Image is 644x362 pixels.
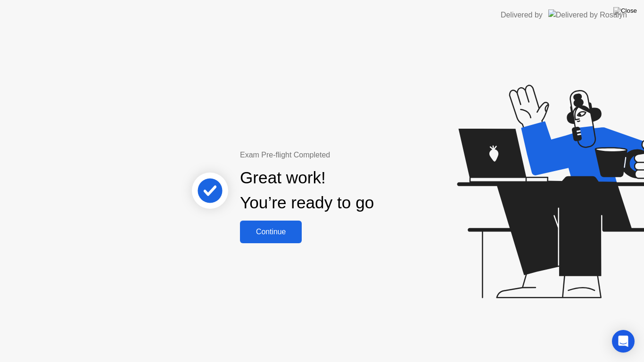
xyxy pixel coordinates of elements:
[243,228,299,236] div: Continue
[612,330,635,353] div: Open Intercom Messenger
[240,221,302,243] button: Continue
[548,9,627,20] img: Delivered by Rosalyn
[240,165,374,215] div: Great work! You’re ready to go
[613,7,637,15] img: Close
[240,149,435,161] div: Exam Pre-flight Completed
[501,9,543,21] div: Delivered by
